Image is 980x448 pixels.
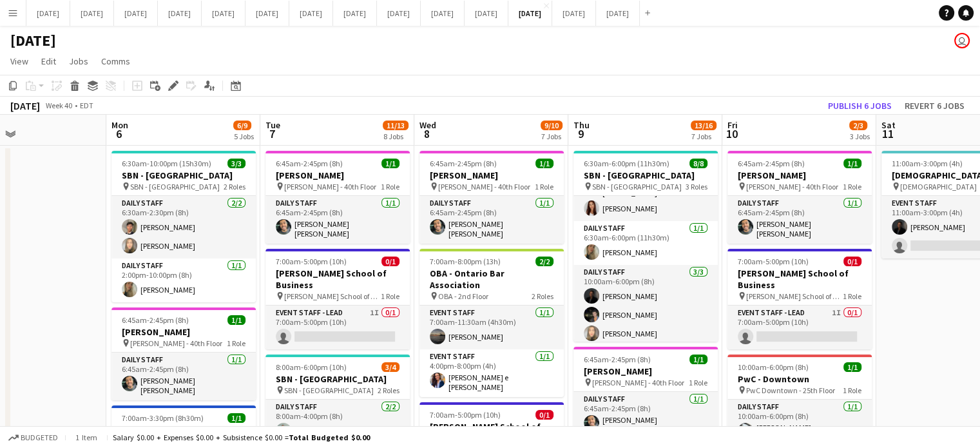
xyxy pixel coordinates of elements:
[264,126,280,141] span: 7
[535,182,553,191] span: 1 Role
[879,126,896,141] span: 11
[419,119,436,131] span: Wed
[419,170,564,181] h3: [PERSON_NAME]
[276,159,343,168] span: 6:45am-2:45pm (8h)
[727,119,738,131] span: Fri
[541,131,562,141] div: 7 Jobs
[849,121,867,130] span: 2/3
[430,257,501,266] span: 7:00am-8:00pm (13h)
[265,196,410,244] app-card-role: Daily Staff1/16:45am-2:45pm (8h)[PERSON_NAME] [PERSON_NAME]
[111,170,256,181] h3: SBN - [GEOGRAPHIC_DATA]
[954,33,970,48] app-user-avatar: Jolanta Rokowski
[284,385,374,395] span: SBN - [GEOGRAPHIC_DATA]
[419,268,564,291] h3: OBA - Ontario Bar Association
[573,347,718,440] app-job-card: 6:45am-2:45pm (8h)1/1[PERSON_NAME] [PERSON_NAME] - 40th Floor1 RoleDaily Staff1/16:45am-2:45pm (8...
[573,170,718,181] h3: SBN - [GEOGRAPHIC_DATA]
[333,1,377,26] button: [DATE]
[96,53,135,70] a: Comms
[881,119,896,131] span: Sat
[265,373,410,385] h3: SBN - [GEOGRAPHIC_DATA]
[823,97,897,114] button: Publish 6 jobs
[900,182,977,191] span: [DEMOGRAPHIC_DATA]
[584,159,669,168] span: 6:30am-6:00pm (11h30m)
[727,355,872,447] app-job-card: 10:00am-6:00pm (8h)1/1PwC - Downtown PwC Downtown - 25th Floor1 RoleDaily Staff1/110:00am-6:00pm ...
[265,249,410,349] app-job-card: 7:00am-5:00pm (10h)0/1[PERSON_NAME] School of Business [PERSON_NAME] School of Business - 30th Fl...
[438,291,488,301] span: OBA - 2nd Floor
[71,433,102,442] span: 1 item
[535,257,553,266] span: 2/2
[227,338,245,348] span: 1 Role
[738,362,809,372] span: 10:00am-6:00pm (8h)
[113,433,370,442] div: Salary $0.00 + Expenses $0.00 + Subsistence $0.00 =
[111,119,128,131] span: Mon
[573,392,718,440] app-card-role: Daily Staff1/16:45am-2:45pm (8h)[PERSON_NAME] [PERSON_NAME]
[746,182,838,191] span: [PERSON_NAME] - 40th Floor
[41,55,56,67] span: Edit
[224,182,245,191] span: 2 Roles
[383,121,408,130] span: 11/13
[430,159,497,168] span: 6:45am-2:45pm (8h)
[691,121,716,130] span: 13/16
[508,1,552,26] button: [DATE]
[111,196,256,258] app-card-role: Daily Staff2/26:30am-2:30pm (8h)[PERSON_NAME][PERSON_NAME]
[727,196,872,244] app-card-role: Daily Staff1/16:45am-2:45pm (8h)[PERSON_NAME] [PERSON_NAME]
[381,257,399,266] span: 0/1
[573,119,590,131] span: Thu
[596,1,640,26] button: [DATE]
[381,291,399,301] span: 1 Role
[289,1,333,26] button: [DATE]
[418,126,436,141] span: 8
[572,126,590,141] span: 9
[64,53,93,70] a: Jobs
[746,385,835,395] span: PwC Downtown - 25th Floor
[843,362,861,372] span: 1/1
[381,159,399,168] span: 1/1
[843,291,861,301] span: 1 Role
[69,55,88,67] span: Jobs
[573,365,718,377] h3: [PERSON_NAME]
[419,249,564,397] app-job-card: 7:00am-8:00pm (13h)2/2OBA - Ontario Bar Association OBA - 2nd Floor2 RolesEvent Staff1/17:00am-11...
[746,291,843,301] span: [PERSON_NAME] School of Business - 30th Floor
[419,349,564,397] app-card-role: Event Staff1/14:00pm-8:00pm (4h)[PERSON_NAME] e [PERSON_NAME]
[535,159,553,168] span: 1/1
[419,306,564,349] app-card-role: Event Staff1/17:00am-11:30am (4h30m)[PERSON_NAME]
[110,126,128,141] span: 6
[727,306,872,349] app-card-role: Event Staff - Lead1I0/17:00am-5:00pm (10h)
[381,362,399,372] span: 3/4
[227,413,245,423] span: 1/1
[573,151,718,342] app-job-card: 6:30am-6:00pm (11h30m)8/8SBN - [GEOGRAPHIC_DATA] SBN - [GEOGRAPHIC_DATA]3 Roles[PERSON_NAME][PERS...
[843,257,861,266] span: 0/1
[727,151,872,244] app-job-card: 6:45am-2:45pm (8h)1/1[PERSON_NAME] [PERSON_NAME] - 40th Floor1 RoleDaily Staff1/16:45am-2:45pm (8...
[686,182,707,191] span: 3 Roles
[227,315,245,325] span: 1/1
[130,182,220,191] span: SBN - [GEOGRAPHIC_DATA]
[573,221,718,265] app-card-role: Daily Staff1/16:30am-6:00pm (11h30m)[PERSON_NAME]
[234,131,254,141] div: 5 Jobs
[111,353,256,400] app-card-role: Daily Staff1/16:45am-2:45pm (8h)[PERSON_NAME] [PERSON_NAME]
[111,258,256,302] app-card-role: Daily Staff1/12:00pm-10:00pm (8h)[PERSON_NAME]
[284,182,376,191] span: [PERSON_NAME] - 40th Floor
[111,307,256,400] app-job-card: 6:45am-2:45pm (8h)1/1[PERSON_NAME] [PERSON_NAME] - 40th Floor1 RoleDaily Staff1/16:45am-2:45pm (8...
[843,385,861,395] span: 1 Role
[419,196,564,244] app-card-role: Daily Staff1/16:45am-2:45pm (8h)[PERSON_NAME] [PERSON_NAME]
[265,151,410,244] app-job-card: 6:45am-2:45pm (8h)1/1[PERSON_NAME] [PERSON_NAME] - 40th Floor1 RoleDaily Staff1/16:45am-2:45pm (8...
[532,291,553,301] span: 2 Roles
[727,373,872,385] h3: PwC - Downtown
[892,159,963,168] span: 11:00am-3:00pm (4h)
[738,159,805,168] span: 6:45am-2:45pm (8h)
[552,1,596,26] button: [DATE]
[10,31,56,50] h1: [DATE]
[10,55,28,67] span: View
[111,424,256,436] h3: OMERS
[114,1,158,26] button: [DATE]
[727,170,872,181] h3: [PERSON_NAME]
[727,249,872,349] app-job-card: 7:00am-5:00pm (10h)0/1[PERSON_NAME] School of Business [PERSON_NAME] School of Business - 30th Fl...
[378,385,399,395] span: 2 Roles
[111,151,256,302] app-job-card: 6:30am-10:00pm (15h30m)3/3SBN - [GEOGRAPHIC_DATA] SBN - [GEOGRAPHIC_DATA]2 RolesDaily Staff2/26:3...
